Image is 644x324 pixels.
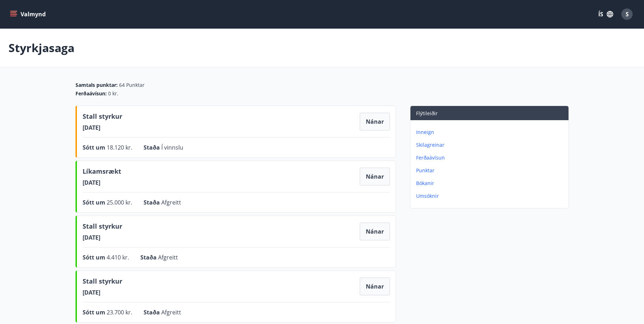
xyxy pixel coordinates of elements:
span: Staða [144,199,161,206]
p: Umsóknir [416,192,566,200]
span: Sótt um [83,144,107,151]
span: Í vinnslu [161,144,183,151]
span: 23.700 kr. [107,308,132,316]
button: Nánar [360,168,390,185]
span: Stall styrkur [83,276,122,289]
span: 64 Punktar [119,82,145,89]
p: Styrkjasaga [9,40,74,56]
span: Afgreitt [161,199,181,206]
span: [DATE] [83,124,122,132]
span: Ferðaávísun : [75,90,107,97]
p: Skilagreinar [416,141,566,149]
span: Afgreitt [158,253,178,261]
span: 18.120 kr. [107,144,132,151]
span: Staða [144,144,161,151]
span: Samtals punktar : [75,82,118,89]
p: Ferðaávísun [416,154,566,161]
span: 0 kr. [108,90,118,97]
button: menu [9,8,49,21]
span: [DATE] [83,179,121,186]
span: [DATE] [83,234,122,241]
span: 4.410 kr. [107,253,129,261]
span: Staða [144,308,161,316]
span: Staða [140,253,158,261]
p: Inneign [416,129,566,136]
p: Punktar [416,167,566,174]
span: Afgreitt [161,308,181,316]
p: Bókanir [416,180,566,187]
button: Nánar [360,223,390,240]
span: Stall styrkur [83,222,122,234]
button: Nánar [360,278,390,295]
span: Sótt um [83,253,107,261]
button: S [618,6,635,23]
button: ÍS [594,8,617,21]
span: Líkamsrækt [83,167,121,179]
span: Stall styrkur [83,112,122,124]
span: Sótt um [83,199,107,206]
span: Sótt um [83,308,107,316]
span: Flýtileiðir [416,110,438,117]
span: [DATE] [83,289,122,296]
span: S [626,10,629,18]
button: Nánar [360,113,390,130]
span: 25.000 kr. [107,199,132,206]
